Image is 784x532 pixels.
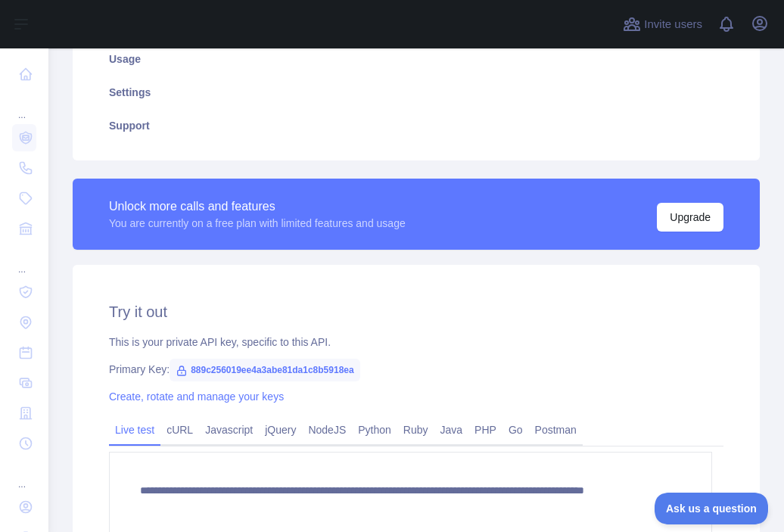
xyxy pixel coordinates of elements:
iframe: Toggle Customer Support [655,493,769,524]
a: Support [91,109,742,142]
div: Unlock more calls and features [109,198,406,216]
div: This is your private API key, specific to this API. [109,334,723,350]
div: ... [12,460,36,490]
button: Upgrade [657,203,723,232]
a: PHP [468,418,502,442]
div: Primary Key: [109,362,723,377]
div: ... [12,91,36,121]
a: NodeJS [302,418,352,442]
span: Invite users [644,16,702,33]
div: ... [12,245,36,275]
div: You are currently on a free plan with limited features and usage [109,216,406,231]
a: Usage [91,42,742,76]
a: Create, rotate and manage your keys [109,390,284,403]
a: Javascript [199,418,259,442]
a: Settings [91,76,742,109]
a: cURL [160,418,199,442]
a: Python [352,418,397,442]
a: jQuery [259,418,302,442]
span: 889c256019ee4a3abe81da1c8b5918ea [170,359,360,381]
a: Ruby [397,418,434,442]
a: Go [502,418,529,442]
a: Live test [109,418,160,442]
a: Postman [529,418,583,442]
button: Invite users [620,12,705,36]
h2: Try it out [109,301,723,322]
a: Java [434,418,469,442]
